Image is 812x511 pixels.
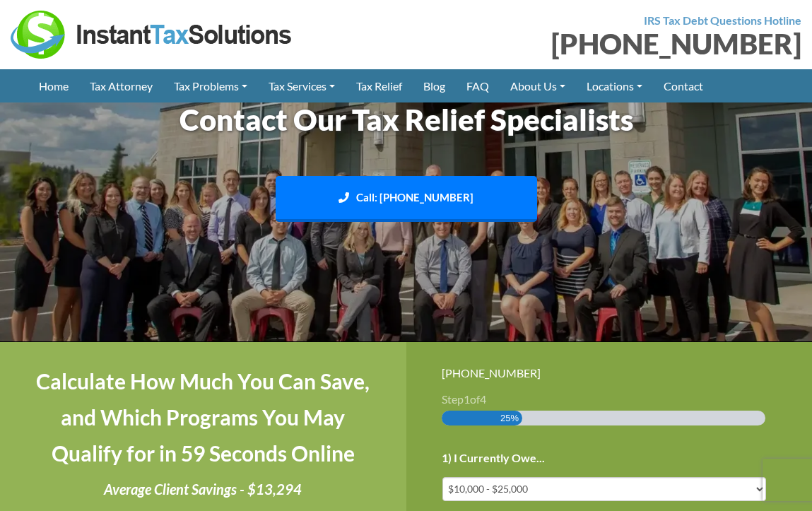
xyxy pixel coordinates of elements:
[258,69,346,102] a: Tax Services
[35,363,371,471] h4: Calculate How Much You Can Save, and Which Programs You May Qualify for in 59 Seconds Online
[78,99,735,141] h1: Contact Our Tax Relief Specialists
[442,363,777,382] div: [PHONE_NUMBER]
[417,30,802,58] div: [PHONE_NUMBER]
[456,69,500,102] a: FAQ
[464,392,470,406] span: 1
[480,392,486,406] span: 4
[653,69,714,102] a: Contact
[276,176,537,222] a: Call: [PHONE_NUMBER]
[346,69,413,102] a: Tax Relief
[104,481,302,498] i: Average Client Savings - $13,294
[11,11,293,59] img: Instant Tax Solutions Logo
[413,69,456,102] a: Blog
[79,69,163,102] a: Tax Attorney
[500,69,576,102] a: About Us
[442,451,545,466] label: 1) I Currently Owe...
[163,69,258,102] a: Tax Problems
[644,13,801,27] strong: IRS Tax Debt Questions Hotline
[11,26,293,40] a: Instant Tax Solutions Logo
[500,411,519,425] span: 25%
[442,394,777,405] h3: Step of
[576,69,653,102] a: Locations
[28,69,79,102] a: Home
